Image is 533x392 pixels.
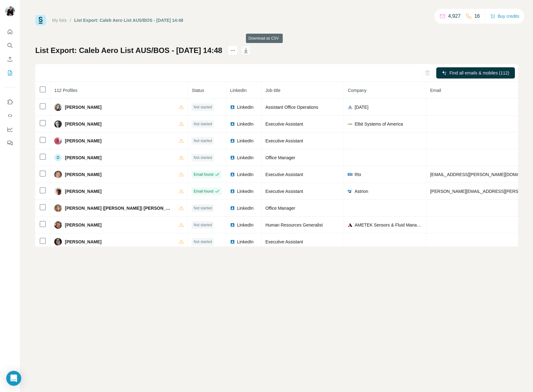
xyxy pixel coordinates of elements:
span: [PERSON_NAME] [65,171,101,178]
img: Surfe Logo [35,15,46,26]
button: Use Surfe on LinkedIn [5,96,15,108]
span: Email [430,88,441,93]
span: Not started [193,104,212,110]
button: Buy credits [490,12,519,21]
span: Executive Assistant [265,122,303,127]
span: [PERSON_NAME] [65,138,101,144]
img: company-logo [348,173,353,176]
img: LinkedIn logo [230,189,235,194]
span: Executive Assistant [265,172,303,177]
img: company-logo [348,105,353,110]
span: [PERSON_NAME] [65,239,101,245]
span: Elbit Systems of America [355,121,403,127]
span: Not started [193,121,212,127]
span: Not started [193,155,212,160]
span: Not started [193,205,212,211]
button: Search [5,40,15,51]
button: Find all emails & mobiles (112) [436,67,515,79]
span: [DATE] [355,104,368,110]
span: Email found [193,172,213,177]
span: [PERSON_NAME] [65,188,101,194]
img: Avatar [5,6,15,16]
img: Avatar [54,238,62,246]
span: [PERSON_NAME] [65,104,101,110]
p: 16 [474,12,480,20]
span: Find all emails & mobiles (112) [449,70,509,76]
span: LinkedIn [230,88,247,93]
span: LinkedIn [237,171,253,178]
span: Astrion [355,188,368,194]
span: Job title [265,88,280,93]
button: Feedback [5,137,15,149]
span: Status [192,88,204,93]
span: Rtx [355,171,361,178]
span: LinkedIn [237,239,253,245]
span: Assistant Office Operations [265,105,318,110]
img: company-logo [348,123,353,125]
span: LinkedIn [237,205,253,211]
span: Office Manager [265,206,295,211]
span: AMETEK Sensors & Fluid Management Systems [355,222,422,228]
span: Email found [193,189,213,194]
div: List Export: Caleb Aero List AUS/BOS - [DATE] 14:48 [74,17,183,23]
img: LinkedIn logo [230,105,235,110]
span: Company [348,88,366,93]
img: company-logo [348,189,353,194]
img: company-logo [348,222,353,227]
img: LinkedIn logo [230,122,235,127]
span: Human Resources Generalist [265,222,323,227]
span: LinkedIn [237,188,253,194]
h1: List Export: Caleb Aero List AUS/BOS - [DATE] 14:48 [35,45,222,55]
div: D [54,154,62,161]
span: [PERSON_NAME] ([PERSON_NAME]) [PERSON_NAME] [65,205,173,211]
span: 112 Profiles [54,88,77,93]
img: LinkedIn logo [230,138,235,143]
button: actions [228,45,238,55]
span: Executive Assistant [265,189,303,194]
a: My lists [52,18,67,23]
img: Avatar [54,137,62,145]
img: Avatar [54,221,62,229]
button: My lists [5,67,15,79]
button: Enrich CSV [5,54,15,65]
span: LinkedIn [237,155,253,161]
span: LinkedIn [237,104,253,110]
span: Not started [193,222,212,228]
div: Open Intercom Messenger [6,371,21,386]
span: Executive Assistant [265,239,303,244]
span: [PERSON_NAME] [65,121,101,127]
img: Avatar [54,188,62,195]
span: LinkedIn [237,222,253,228]
span: Not started [193,239,212,245]
img: LinkedIn logo [230,206,235,211]
button: Use Surfe API [5,110,15,121]
p: 4,927 [448,12,461,20]
img: LinkedIn logo [230,222,235,227]
img: Avatar [54,171,62,178]
img: Avatar [54,120,62,128]
img: LinkedIn logo [230,172,235,177]
img: LinkedIn logo [230,155,235,160]
img: Avatar [54,103,62,111]
span: Not started [193,138,212,144]
span: [PERSON_NAME] [65,155,101,161]
span: Office Manager [265,155,295,160]
img: Avatar [54,204,62,212]
span: LinkedIn [237,121,253,127]
button: Dashboard [5,124,15,135]
span: [PERSON_NAME] [65,222,101,228]
span: Executive Assistant [265,138,303,143]
li: / [70,17,71,23]
span: LinkedIn [237,138,253,144]
img: LinkedIn logo [230,239,235,244]
button: Quick start [5,26,15,37]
